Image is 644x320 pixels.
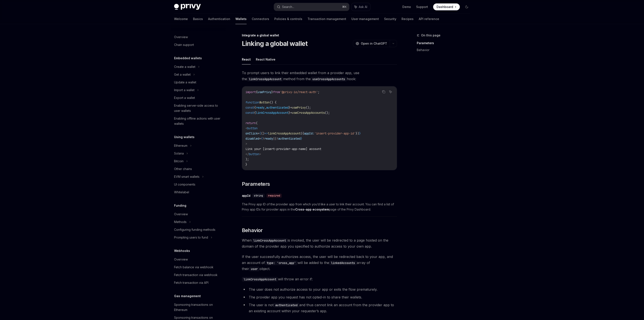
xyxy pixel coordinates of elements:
span: usePrivy [292,106,306,109]
a: Other chains [171,165,226,173]
span: Button [259,100,270,104]
span: (); [306,106,311,109]
span: } [246,162,247,166]
span: Behavior [242,227,263,234]
span: = [258,131,259,135]
a: Authentication [208,14,230,24]
li: The user does not authorize access to your app or exits the flow prematurely. [242,286,397,292]
span: Parameters [242,181,270,187]
div: Solana [174,151,184,156]
a: Fetch transaction via API [171,279,226,287]
span: Dashboard [437,5,453,9]
button: Toggle dark mode [463,3,470,10]
div: Fetch transaction via webhook [174,272,218,278]
img: dark logo [174,4,201,10]
code: linkCrossAppAccount [242,277,278,282]
div: Integrate a global wallet [242,33,397,37]
div: required [266,194,282,198]
span: ready [256,106,264,109]
span: } [301,137,302,140]
div: Overview [174,212,188,217]
a: Transaction management [307,14,346,24]
a: Fetch transaction via webhook [171,271,226,279]
a: Overview [171,256,226,263]
a: API reference [419,14,439,24]
span: linkCrossAppAccount [256,111,289,115]
span: > [259,152,261,156]
div: appId [242,194,250,198]
span: => [264,131,268,135]
span: '@privy-io/react-auth' [280,90,318,94]
span: ({ [301,131,304,135]
span: import [246,90,256,94]
span: (); [325,111,330,115]
div: Fetch balance via webhook [174,265,213,270]
code: user [249,267,259,271]
div: Enabling offline actions with user wallets [174,116,223,126]
span: }) [356,131,359,135]
div: Enabling server-side access to user wallets [174,103,223,113]
a: Parameters [417,40,474,47]
a: Connectors [252,14,269,24]
a: UI components [171,181,226,188]
a: Wallets [235,14,247,24]
div: Update a wallet [174,80,196,85]
span: button [249,152,259,156]
span: Open in ChatGPT [361,41,387,46]
h1: Linking a global wallet [242,40,308,47]
div: Overview [174,34,188,40]
h5: Using wallets [174,134,195,140]
a: Enabling offline actions with user wallets [171,115,226,128]
a: Dashboard [433,3,460,10]
a: Update a wallet [171,78,226,86]
code: linkCrossAppAccount [247,77,283,81]
code: linkCrossAppAccount [252,238,288,243]
span: } [289,106,290,109]
div: Configuring funding methods [174,227,215,232]
div: Export a wallet [174,95,195,100]
span: ready [264,137,273,140]
a: Basics [193,14,203,24]
button: Open in ChatGPT [353,40,390,47]
a: Sponsoring transactions on Ethereum [171,301,226,314]
span: string [254,194,263,197]
a: Fetch balance via webhook [171,263,226,271]
span: disabled [246,137,259,140]
span: = [259,137,261,140]
a: Welcome [174,14,188,24]
span: const [246,111,254,115]
div: Overview [174,257,188,262]
a: Export a wallet [171,94,226,102]
span: () [261,131,264,135]
span: || [273,137,276,140]
div: Ethereum [174,143,187,148]
span: ); [246,157,249,161]
button: Ask AI [351,3,370,11]
div: Fetch transaction via API [174,280,208,285]
button: Copy the contents from the code block [381,89,386,95]
span: return [246,121,256,125]
div: Whitelabel [174,190,189,195]
span: will throw an error if: [242,276,397,282]
a: Support [416,5,428,9]
span: { [259,131,261,135]
button: Ask AI [388,89,393,95]
a: Overview [171,33,226,41]
div: Import a wallet [174,87,195,93]
span: } [359,131,361,135]
code: type: 'cross_app' [265,261,298,265]
div: Methods [174,219,187,225]
h5: Webhooks [174,248,190,253]
span: On this page [421,33,440,38]
span: authenticated [266,106,289,109]
span: The Privy app ID of the provider app from which you’d like a user to link their account. You can ... [242,202,397,212]
code: useCrossAppAccounts [311,77,347,81]
div: Search... [282,4,294,9]
div: Sponsoring transactions on Ethereum [174,302,223,312]
button: React [242,54,251,64]
a: Policies & controls [274,14,302,24]
span: authenticated [278,137,301,140]
span: If the user successfully authorizes access, the user will be redirected back to your app, and an ... [242,254,397,272]
button: Search...⌘K [274,3,349,11]
span: , [264,106,266,109]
